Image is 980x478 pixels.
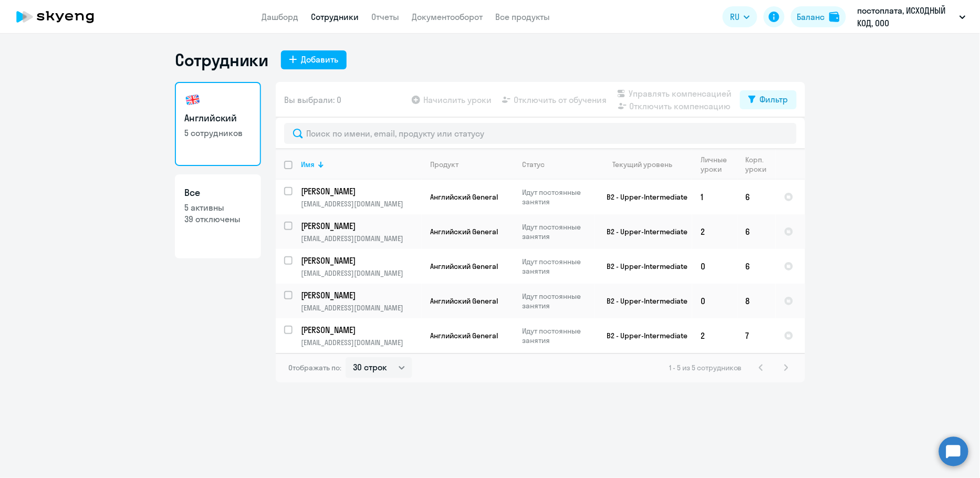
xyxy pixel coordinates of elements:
div: Имя [301,160,315,169]
div: Корп. уроки [746,155,775,174]
td: 0 [692,249,737,284]
a: [PERSON_NAME] [301,185,421,197]
p: Идут постоянные занятия [522,257,594,276]
div: Статус [522,160,545,169]
img: balance [829,12,840,22]
h3: Все [184,186,252,200]
a: [PERSON_NAME] [301,324,421,336]
div: Личные уроки [701,155,727,174]
p: 39 отключены [184,213,252,225]
p: [EMAIL_ADDRESS][DOMAIN_NAME] [301,338,421,347]
td: 6 [737,180,776,214]
div: Текущий уровень [603,160,692,169]
button: Балансbalance [791,6,846,27]
div: Корп. уроки [746,155,767,174]
div: Добавить [301,53,338,66]
p: 5 сотрудников [184,127,252,139]
td: 6 [737,249,776,284]
span: Вы выбрали: 0 [284,93,341,106]
p: [EMAIL_ADDRESS][DOMAIN_NAME] [301,199,421,209]
button: Фильтр [740,90,797,109]
span: 1 - 5 из 5 сотрудников [669,363,742,372]
td: B2 - Upper-Intermediate [595,249,692,284]
a: Английский5 сотрудников [175,82,261,166]
td: 2 [692,318,737,353]
p: постоплата, ИСХОДНЫЙ КОД, ООО [858,4,955,29]
p: 5 активны [184,202,252,213]
div: Текущий уровень [613,160,673,169]
p: [EMAIL_ADDRESS][DOMAIN_NAME] [301,303,421,313]
button: RU [723,6,757,27]
td: B2 - Upper-Intermediate [595,214,692,249]
td: B2 - Upper-Intermediate [595,318,692,353]
td: 7 [737,318,776,353]
a: Сотрудники [311,12,359,22]
span: Английский General [430,296,498,306]
p: [PERSON_NAME] [301,220,420,232]
span: RU [730,11,739,23]
span: Английский General [430,227,498,236]
a: [PERSON_NAME] [301,220,421,232]
div: Имя [301,160,421,169]
a: Дашборд [262,12,298,22]
a: [PERSON_NAME] [301,289,421,301]
td: 2 [692,214,737,249]
p: Идут постоянные занятия [522,222,594,241]
p: [PERSON_NAME] [301,289,420,301]
p: [PERSON_NAME] [301,185,420,197]
div: Фильтр [760,93,788,106]
button: постоплата, ИСХОДНЫЙ КОД, ООО [852,4,971,29]
p: [PERSON_NAME] [301,255,420,266]
p: [EMAIL_ADDRESS][DOMAIN_NAME] [301,234,421,243]
td: 0 [692,284,737,318]
h3: Английский [184,111,252,125]
span: Английский General [430,262,498,271]
div: Баланс [797,11,825,23]
span: Отображать по: [288,363,341,372]
div: Статус [522,160,594,169]
p: Идут постоянные занятия [522,292,594,310]
a: [PERSON_NAME] [301,255,421,266]
a: Документооборот [412,12,483,22]
td: 6 [737,214,776,249]
p: Идут постоянные занятия [522,188,594,206]
button: Добавить [281,50,347,69]
td: 1 [692,180,737,214]
p: [PERSON_NAME] [301,324,420,336]
p: [EMAIL_ADDRESS][DOMAIN_NAME] [301,268,421,278]
td: B2 - Upper-Intermediate [595,284,692,318]
h1: Сотрудники [175,49,268,70]
div: Продукт [430,160,513,169]
div: Продукт [430,160,458,169]
p: Идут постоянные занятия [522,326,594,345]
span: Английский General [430,331,498,340]
a: Отчеты [371,12,399,22]
td: B2 - Upper-Intermediate [595,180,692,214]
input: Поиск по имени, email, продукту или статусу [284,123,797,144]
td: 8 [737,284,776,318]
a: Все5 активны39 отключены [175,174,261,258]
a: Все продукты [495,12,550,22]
img: english [184,91,201,108]
span: Английский General [430,192,498,202]
div: Личные уроки [701,155,737,174]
